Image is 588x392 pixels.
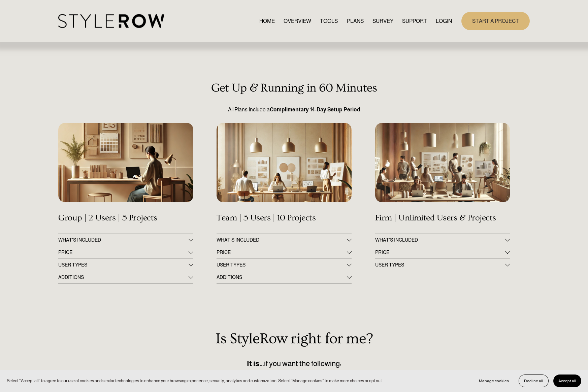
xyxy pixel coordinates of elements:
span: PRICE [375,250,505,255]
button: USER TYPES [217,259,351,271]
a: PLANS [347,16,364,26]
p: All Plans Include a [58,106,530,114]
a: folder dropdown [402,16,427,26]
button: PRICE [375,246,510,258]
a: OVERVIEW [284,16,311,26]
button: USER TYPES [375,259,510,271]
span: WHAT'S INCLUDED [58,237,188,243]
span: PRICE [217,250,347,255]
button: Accept all [553,375,581,387]
span: ADDITIONS [58,275,188,280]
span: Accept all [558,379,576,383]
button: WHAT'S INCLUDED [217,234,351,246]
span: SUPPORT [402,17,427,25]
span: Decline all [524,379,543,383]
h4: Firm | Unlimited Users & Projects [375,213,510,223]
strong: It is… [247,359,264,368]
strong: Complimentary 14-Day Setup Period [270,107,360,112]
button: WHAT’S INCLUDED [375,234,510,246]
a: SURVEY [372,16,393,26]
h4: Team | 5 Users | 10 Projects [217,213,351,223]
p: if you want the following: [58,358,530,369]
a: LOGIN [436,16,452,26]
button: PRICE [217,246,351,258]
span: USER TYPES [375,262,505,268]
button: WHAT'S INCLUDED [58,234,193,246]
span: PRICE [58,250,188,255]
button: ADDITIONS [58,271,193,283]
a: HOME [259,16,275,26]
button: Manage cookies [474,375,514,387]
button: USER TYPES [58,259,193,271]
button: PRICE [58,246,193,258]
span: Manage cookies [479,379,509,383]
p: Select “Accept all” to agree to our use of cookies and similar technologies to enhance your brows... [7,378,383,384]
span: WHAT'S INCLUDED [217,237,347,243]
span: USER TYPES [217,262,347,268]
img: StyleRow [58,14,164,28]
h2: Is StyleRow right for me? [58,330,530,347]
button: Decline all [519,375,549,387]
span: ADDITIONS [217,275,347,280]
button: ADDITIONS [217,271,351,283]
span: USER TYPES [58,262,188,268]
span: WHAT’S INCLUDED [375,237,505,243]
a: TOOLS [320,16,338,26]
h4: Group | 2 Users | 5 Projects [58,213,193,223]
h3: Get Up & Running in 60 Minutes [58,81,530,95]
a: START A PROJECT [461,12,530,30]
